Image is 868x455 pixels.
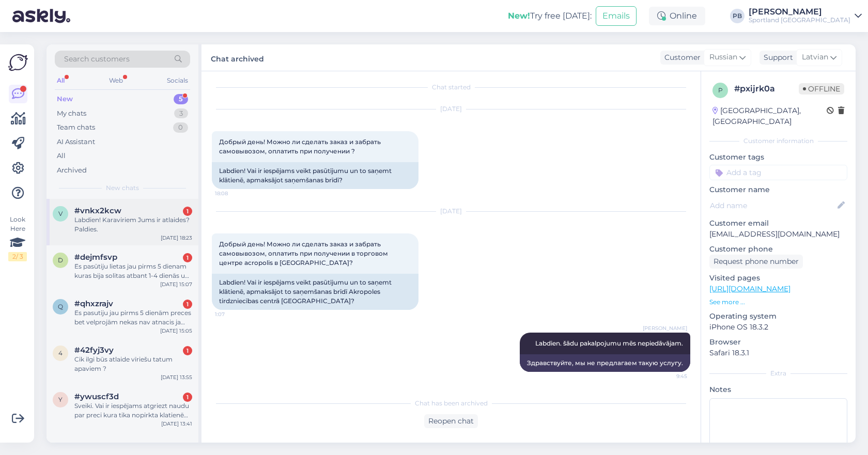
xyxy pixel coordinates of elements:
[183,346,192,355] div: 1
[183,207,192,216] div: 1
[712,105,827,127] div: [GEOGRAPHIC_DATA], [GEOGRAPHIC_DATA]
[183,253,192,262] div: 1
[211,51,264,65] label: Chat archived
[212,83,690,92] div: Chat started
[58,210,63,217] span: v
[161,420,192,428] div: [DATE] 13:41
[508,11,530,21] b: New!
[520,354,690,372] div: Здравствуйте, мы не предлагаем такую услугу.
[709,297,847,307] p: See more ...
[802,52,828,63] span: Latvian
[106,183,139,193] span: New chats
[174,108,188,119] div: 3
[183,393,192,402] div: 1
[212,162,419,189] div: Labdien! Vai ir iespējams veikt pasūtījumu un to saņemt klātienē, apmaksājot saņemšanas brīdī?
[8,53,28,72] img: Askly Logo
[74,262,192,280] div: Es pasūtiju lietas jau pirms 5 dienam kuras bija solitas atbant 1-4 dienās un es nevaru uzsekot p...
[415,399,488,408] span: Chat has been archived
[57,151,66,161] div: All
[183,300,192,309] div: 1
[212,104,690,114] div: [DATE]
[165,74,190,87] div: Socials
[215,190,254,197] span: 18:08
[57,122,95,133] div: Team chats
[74,253,117,262] span: #dejmfsvp
[649,7,705,25] div: Online
[174,94,188,104] div: 5
[660,52,701,63] div: Customer
[709,165,847,180] input: Add a tag
[74,355,192,373] div: Cik ilgi būs atlaide vīriešu tatum apaviem ?
[212,274,419,310] div: Labdien! Vai ir iespējams veikt pasūtījumu un to saņemt klātienē, apmaksājot to saņemšanas brīdī ...
[74,401,192,420] div: Sveiki. Vai ir iespējams atgriezt naudu par preci kura tika nopirkta klatienē tajā pašā dienā. Ne...
[74,308,192,327] div: Es pasutiju jau pirms 5 dienām preces bet velprojām nekas nav atnacis ja pat teica ka piegadas 1-...
[161,373,192,381] div: [DATE] 13:55
[215,310,254,318] span: 1:07
[643,324,687,332] span: [PERSON_NAME]
[219,240,390,266] span: Добрый день! Можно ли сделать заказ и забрать самовывозом, оплатить при получении в торговом цент...
[709,384,847,395] p: Notes
[749,8,862,24] a: [PERSON_NAME]Sportland [GEOGRAPHIC_DATA]
[508,10,592,22] div: Try free [DATE]:
[160,280,192,288] div: [DATE] 15:07
[709,284,791,293] a: [URL][DOMAIN_NAME]
[749,8,850,16] div: [PERSON_NAME]
[709,52,737,63] span: Russian
[709,273,847,284] p: Visited pages
[730,9,745,23] div: PB
[57,94,73,104] div: New
[709,311,847,322] p: Operating system
[709,337,847,348] p: Browser
[55,74,67,87] div: All
[107,74,125,87] div: Web
[596,6,637,26] button: Emails
[57,137,95,147] div: AI Assistant
[57,165,87,176] div: Archived
[74,299,113,308] span: #qhxzrajv
[535,339,683,347] span: Labdien. šādu pakalpojumu mēs nepiedāvājam.
[648,372,687,380] span: 9:45
[173,122,188,133] div: 0
[709,152,847,163] p: Customer tags
[74,206,121,215] span: #vnkx2kcw
[749,16,850,24] div: Sportland [GEOGRAPHIC_DATA]
[424,414,478,428] div: Reopen chat
[74,215,192,234] div: Labdien! Karaviriem Jums ir atlaides? Paldies.
[57,108,86,119] div: My chats
[58,256,63,264] span: d
[74,392,119,401] span: #ywuscf3d
[212,207,690,216] div: [DATE]
[219,138,382,155] span: Добрый день! Можно ли сделать заказ и забрать самовывозом, оплатить при получении ?
[710,200,835,211] input: Add name
[58,349,63,357] span: 4
[709,369,847,378] div: Extra
[58,303,63,310] span: q
[709,218,847,229] p: Customer email
[161,234,192,242] div: [DATE] 18:23
[709,322,847,333] p: iPhone OS 18.3.2
[709,348,847,358] p: Safari 18.3.1
[64,54,130,65] span: Search customers
[709,255,803,269] div: Request phone number
[709,184,847,195] p: Customer name
[8,252,27,261] div: 2 / 3
[709,136,847,146] div: Customer information
[760,52,793,63] div: Support
[734,83,799,95] div: # pxijrk0a
[160,327,192,335] div: [DATE] 15:05
[74,346,114,355] span: #42fyj3vy
[799,83,844,95] span: Offline
[8,215,27,261] div: Look Here
[709,244,847,255] p: Customer phone
[709,229,847,240] p: [EMAIL_ADDRESS][DOMAIN_NAME]
[718,86,723,94] span: p
[58,396,63,403] span: y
